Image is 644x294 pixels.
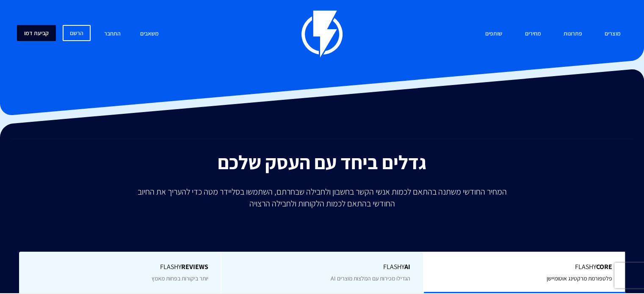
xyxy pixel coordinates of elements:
span: Flashy [437,262,612,272]
a: פתרונות [557,25,589,43]
a: קביעת דמו [17,25,56,41]
a: משאבים [134,25,165,43]
a: התחבר [98,25,127,43]
h2: גדלים ביחד עם העסק שלכם [6,151,638,173]
b: Core [596,262,612,271]
b: AI [404,262,410,271]
a: שותפים [479,25,509,43]
p: המחיר החודשי משתנה בהתאם לכמות אנשי הקשר בחשבון ולחבילה שבחרתם, השתמשו בסליידר מטה כדי להעריך את ... [132,186,513,209]
span: הגדילו מכירות עם המלצות מוצרים AI [331,275,410,282]
b: REVIEWS [181,262,208,271]
span: Flashy [32,262,208,272]
a: הרשם [63,25,91,41]
a: מוצרים [598,25,627,43]
span: Flashy [234,262,410,272]
a: מחירים [518,25,547,43]
span: יותר ביקורות בפחות מאמץ [151,275,208,282]
span: פלטפורמת מרקטינג אוטומיישן [547,275,612,282]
